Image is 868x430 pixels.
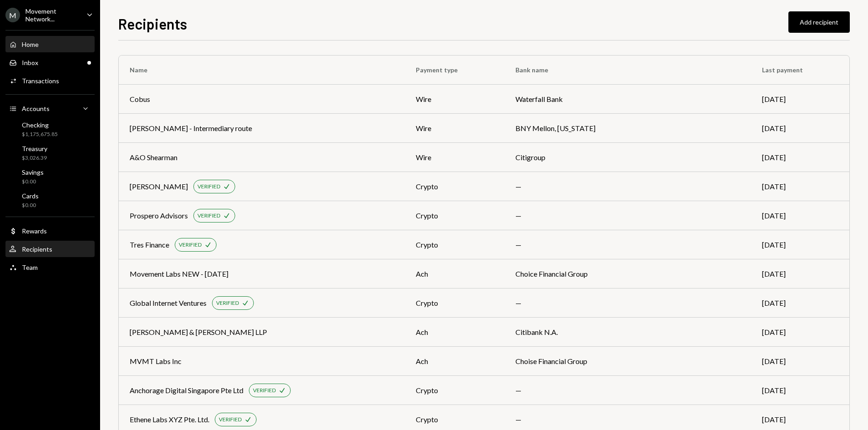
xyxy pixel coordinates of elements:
[751,230,849,259] td: [DATE]
[253,387,276,395] div: VERIFIED
[505,376,751,405] td: —
[22,105,50,112] div: Accounts
[5,100,95,116] a: Accounts
[130,123,252,134] div: [PERSON_NAME] - Intermediary route
[5,259,95,275] a: Team
[130,181,188,192] div: [PERSON_NAME]
[505,143,751,172] td: Citigroup
[130,414,209,425] div: Ethene Labs XYZ Pte. Ltd.
[179,241,202,249] div: VERIFIED
[197,183,220,191] div: VERIFIED
[416,181,494,192] div: crypto
[405,56,505,85] th: Payment type
[22,40,39,48] div: Home
[22,263,38,271] div: Team
[22,145,47,152] div: Treasury
[22,168,44,176] div: Savings
[505,114,751,143] td: BNY Mellon, [US_STATE]
[751,56,849,85] th: Last payment
[22,121,58,129] div: Checking
[219,416,242,424] div: VERIFIED
[505,259,751,288] td: Choice Financial Group
[130,239,169,250] div: Tres Finance
[505,318,751,347] td: Citibank N.A.
[22,227,47,235] div: Rewards
[751,288,849,318] td: [DATE]
[22,59,38,66] div: Inbox
[416,210,494,221] div: crypto
[416,356,494,367] div: ach
[5,189,95,211] a: Cards$0.00
[505,230,751,259] td: —
[22,154,47,162] div: $3,026.39
[5,36,95,52] a: Home
[751,259,849,288] td: [DATE]
[416,298,494,309] div: crypto
[751,114,849,143] td: [DATE]
[22,77,59,85] div: Transactions
[751,201,849,230] td: [DATE]
[119,56,405,85] th: Name
[505,56,751,85] th: Bank name
[130,268,228,279] div: Movement Labs NEW - [DATE]
[416,414,494,425] div: crypto
[416,94,494,105] div: wire
[788,11,850,33] button: Add recipient
[5,72,95,89] a: Transactions
[5,142,95,164] a: Treasury$3,026.39
[130,356,182,367] div: MVMT Labs Inc
[751,376,849,405] td: [DATE]
[5,223,95,239] a: Rewards
[416,268,494,279] div: ach
[505,85,751,114] td: Waterfall Bank
[416,385,494,396] div: crypto
[118,15,187,33] h1: Recipients
[25,7,79,23] div: Movement Network...
[5,166,95,187] a: Savings$0.00
[216,299,239,307] div: VERIFIED
[22,178,44,186] div: $0.00
[197,212,220,220] div: VERIFIED
[505,172,751,201] td: —
[5,241,95,257] a: Recipients
[416,123,494,134] div: wire
[5,54,95,71] a: Inbox
[5,118,95,140] a: Checking$1,175,675.85
[751,318,849,347] td: [DATE]
[416,239,494,250] div: crypto
[5,8,20,22] div: M
[22,131,58,138] div: $1,175,675.85
[22,202,39,209] div: $0.00
[416,152,494,163] div: wire
[416,327,494,338] div: ach
[751,143,849,172] td: [DATE]
[22,192,39,200] div: Cards
[130,94,150,105] div: Cobus
[130,385,243,396] div: Anchorage Digital Singapore Pte Ltd
[130,152,177,163] div: A&O Shearman
[130,298,207,309] div: Global Internet Ventures
[22,245,52,253] div: Recipients
[505,288,751,318] td: —
[751,85,849,114] td: [DATE]
[130,210,188,221] div: Prospero Advisors
[505,201,751,230] td: —
[751,347,849,376] td: [DATE]
[751,172,849,201] td: [DATE]
[130,327,267,338] div: [PERSON_NAME] & [PERSON_NAME] LLP
[505,347,751,376] td: Choise Financial Group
